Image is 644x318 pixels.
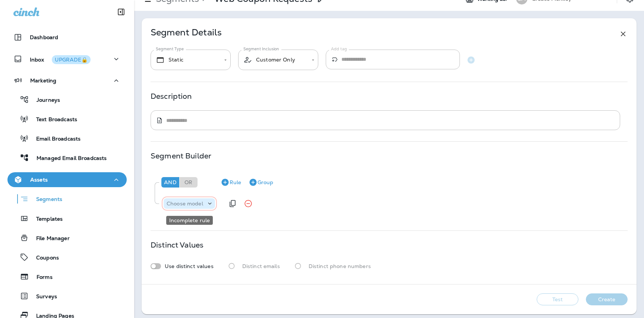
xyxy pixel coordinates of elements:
[156,56,219,64] div: Static
[166,216,213,225] div: Incomplete rule
[7,150,127,166] button: Managed Email Broadcasts
[7,172,127,187] button: Assets
[586,293,628,305] button: Create
[537,293,578,305] button: Test
[218,176,244,188] button: Rule
[167,201,203,207] p: Choose model
[29,116,77,123] p: Text Broadcasts
[52,55,91,64] button: UPGRADE🔒
[243,46,279,52] label: Segment Inclusion
[180,177,198,188] div: Or
[151,93,192,99] p: Description
[7,230,127,246] button: File Manager
[7,130,127,146] button: Email Broadcasts
[111,4,132,19] button: Collapse Sidebar
[242,263,280,269] p: Distinct emails
[30,55,91,63] p: Inbox
[331,46,347,52] label: Add tag
[30,177,48,183] p: Assets
[7,111,127,127] button: Text Broadcasts
[29,255,59,262] p: Coupons
[29,216,63,223] p: Templates
[156,46,184,52] label: Segment Type
[7,269,127,284] button: Forms
[225,196,240,211] button: Duplicate Rule
[151,153,211,159] p: Segment Builder
[7,249,127,265] button: Coupons
[7,191,127,207] button: Segments
[29,274,53,281] p: Forms
[151,242,203,248] p: Distinct Values
[29,293,57,300] p: Surveys
[55,57,88,62] div: UPGRADE🔒
[161,177,179,188] div: And
[246,176,276,188] button: Group
[309,263,371,269] p: Distinct phone numbers
[30,78,56,84] p: Marketing
[165,263,214,269] p: Use distinct values
[7,30,127,45] button: Dashboard
[7,211,127,226] button: Templates
[29,136,80,143] p: Email Broadcasts
[29,155,107,162] p: Managed Email Broadcasts
[243,55,306,64] div: Customer Only
[29,97,60,104] p: Journeys
[30,34,58,40] p: Dashboard
[151,29,222,38] p: Segment Details
[162,196,217,211] div: Incomplete rule
[7,51,127,66] button: InboxUPGRADE🔒
[29,196,62,204] p: Segments
[29,235,70,242] p: File Manager
[241,196,256,211] button: Remove Rule
[7,288,127,304] button: Surveys
[7,92,127,107] button: Journeys
[7,73,127,88] button: Marketing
